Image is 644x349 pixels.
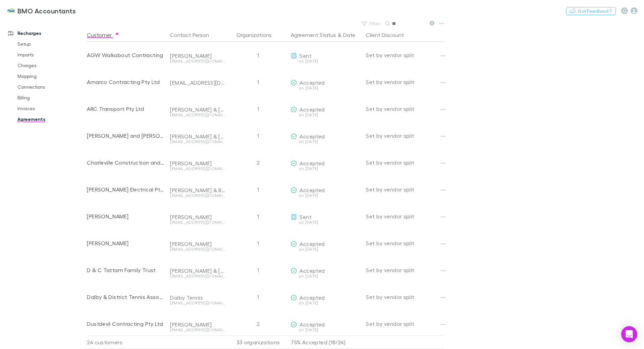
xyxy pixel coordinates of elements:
div: [EMAIL_ADDRESS][DOMAIN_NAME] [170,328,225,332]
div: Set by vendor split [366,122,444,149]
div: Set by vendor split [366,283,444,310]
span: Accepted [300,294,325,301]
a: Agreements [11,114,91,125]
img: BMO Accountants's Logo [7,7,15,15]
div: on [DATE] [291,274,361,278]
div: Set by vendor split [366,69,444,95]
div: 1 [228,95,288,122]
span: Accepted [300,106,325,113]
a: Recharges [1,28,91,39]
div: on [DATE] [291,328,361,332]
div: [PERSON_NAME] & [PERSON_NAME] [170,267,225,274]
div: on [DATE] [291,86,361,90]
button: Customer [87,28,120,42]
div: Open Intercom Messenger [621,326,637,342]
span: Accepted [300,321,325,328]
div: D & C Tattam Family Trust [87,257,165,283]
div: [EMAIL_ADDRESS][DOMAIN_NAME] [170,59,225,63]
div: Set by vendor split [366,42,444,69]
div: [EMAIL_ADDRESS][DOMAIN_NAME] [170,193,225,198]
div: on [DATE] [291,59,361,63]
div: 1 [228,230,288,257]
span: Accepted [300,160,325,166]
div: 1 [228,203,288,230]
div: Amarco Contracting Pty Ltd [87,69,165,95]
div: Set by vendor split [366,203,444,230]
div: [EMAIL_ADDRESS][DOMAIN_NAME] [170,274,225,278]
div: 24 customers [87,336,167,349]
span: Accepted [300,241,325,247]
span: Accepted [300,187,325,193]
a: Setup [11,39,91,49]
div: [EMAIL_ADDRESS][DOMAIN_NAME] [170,301,225,305]
div: on [DATE] [291,140,361,144]
button: Filter [359,19,384,28]
div: 2 [228,149,288,176]
div: ARC Transport Pty Ltd [87,95,165,122]
div: Dalby & District Tennis Association [87,283,165,310]
h3: BMO Accountants [17,7,76,15]
div: Set by vendor split [366,95,444,122]
div: [PERSON_NAME] [170,321,225,328]
div: [PERSON_NAME] [170,241,225,247]
div: Dalby Tennis [170,294,225,301]
div: [PERSON_NAME] & [PERSON_NAME] [170,106,225,113]
div: [EMAIL_ADDRESS][DOMAIN_NAME] [170,140,225,144]
div: [PERSON_NAME] [170,160,225,167]
div: on [DATE] [291,247,361,251]
a: Billing [11,92,91,103]
span: Sent [300,214,311,220]
a: BMO Accountants [3,3,80,19]
span: Accepted [300,133,325,139]
div: 1 [228,283,288,310]
div: [PERSON_NAME] and [PERSON_NAME] and The Trustee for Estate of [PERSON_NAME] [PERSON_NAME] [87,122,165,149]
div: on [DATE] [291,220,361,224]
div: [PERSON_NAME] [87,230,165,257]
div: [EMAIL_ADDRESS][DOMAIN_NAME] [170,167,225,171]
div: Set by vendor split [366,310,444,337]
div: on [DATE] [291,193,361,198]
a: Imports [11,49,91,60]
div: Set by vendor split [366,176,444,203]
button: Date [343,28,355,42]
span: Accepted [300,267,325,274]
div: [PERSON_NAME] & Bec [170,187,225,193]
div: [PERSON_NAME] [170,52,225,59]
span: Accepted [300,79,325,86]
div: on [DATE] [291,301,361,305]
button: Organizations [236,28,280,42]
a: Mapping [11,71,91,82]
div: 1 [228,42,288,69]
button: Contact Person [170,28,217,42]
div: AGW Walkabout Contracting [87,42,165,69]
div: on [DATE] [291,167,361,171]
div: & [291,28,361,42]
div: Set by vendor split [366,230,444,257]
div: Charleville Construction and Tiles Pty Ltd [87,149,165,176]
div: [EMAIL_ADDRESS][DOMAIN_NAME] [170,79,225,86]
div: 1 [228,69,288,95]
div: 2 [228,310,288,337]
div: Dustdevil Contracting Pty Ltd [87,310,165,337]
div: 1 [228,176,288,203]
button: Agreement Status [291,28,336,42]
span: Sent [300,52,311,59]
a: Invoices [11,103,91,114]
div: [EMAIL_ADDRESS][DOMAIN_NAME] [170,247,225,251]
a: Charges [11,60,91,71]
button: Client Discount [366,28,412,42]
div: 33 organizations [228,336,288,349]
a: Connections [11,82,91,92]
div: 1 [228,257,288,283]
div: on [DATE] [291,113,361,117]
div: [PERSON_NAME] & [PERSON_NAME] [170,133,225,140]
div: 1 [228,122,288,149]
p: 75% Accepted (18/24) [291,336,361,349]
div: Set by vendor split [366,149,444,176]
div: [EMAIL_ADDRESS][DOMAIN_NAME] [170,220,225,224]
div: [PERSON_NAME] [87,203,165,230]
div: [PERSON_NAME] [170,214,225,220]
button: Got Feedback? [566,7,616,15]
div: [PERSON_NAME] Electrical Pty Ltd [87,176,165,203]
div: [EMAIL_ADDRESS][DOMAIN_NAME] [170,113,225,117]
